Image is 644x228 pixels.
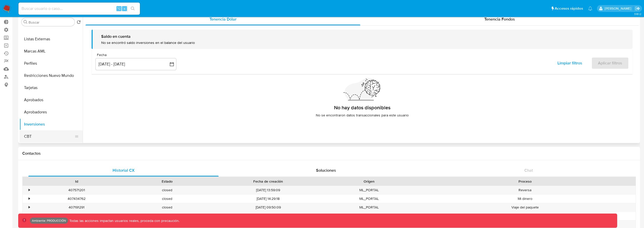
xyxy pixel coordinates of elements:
[113,167,135,173] span: Historial CX
[124,6,125,11] span: s
[122,186,213,194] div: closed
[31,195,122,203] div: 407434762
[68,218,179,223] p: Todas las acciones impactan usuarios reales, proceda con precaución.
[418,179,632,184] div: Proceso
[24,20,28,24] button: Buscar
[414,203,636,212] div: Viaje del paquete
[29,188,30,192] div: •
[324,212,414,220] div: ML_PORTAL
[122,212,213,220] div: closed
[22,151,636,156] h1: Contactos
[555,6,583,11] span: Accesos rápidos
[31,186,122,194] div: 407571201
[213,212,324,220] div: [DATE] 08:56:23
[18,5,140,12] input: Buscar usuario o caso...
[122,203,213,212] div: closed
[216,179,320,184] div: Fecha de creación
[414,212,636,220] div: Reversa
[635,6,640,11] a: Salir
[213,186,324,194] div: [DATE] 13:59:09
[19,57,83,69] button: Perfiles
[128,5,138,12] button: search-icon
[31,203,122,212] div: 407191291
[77,20,81,26] button: Volver al orden por defecto
[31,212,122,220] div: 407180552
[414,195,636,203] div: Mi dinero
[126,179,209,184] div: Estado
[213,203,324,212] div: [DATE] 09:50:09
[316,167,336,173] span: Soluciones
[35,179,118,184] div: Id
[29,205,30,210] div: •
[524,167,533,173] span: Chat
[122,195,213,203] div: closed
[588,6,592,11] a: Notificaciones
[213,195,324,203] div: [DATE] 14:29:18
[19,82,83,94] button: Tarjetas
[19,94,83,106] button: Aprobados
[29,20,73,25] input: Buscar
[32,220,66,222] p: Ambiente: PRODUCCIÓN
[19,45,83,57] button: Marcas AML
[605,6,633,11] p: kevin.palacios@mercadolibre.com
[324,186,414,194] div: ML_PORTAL
[19,69,83,82] button: Restricciones Nuevo Mundo
[19,33,83,45] button: Listas Externas
[29,196,30,201] div: •
[117,6,121,11] span: ⌥
[324,203,414,212] div: ML_PORTAL
[634,12,641,16] span: 3.161.2
[327,179,411,184] div: Origen
[324,195,414,203] div: ML_PORTAL
[19,130,79,143] button: CBT
[19,106,83,118] button: Aprobadores
[19,118,83,130] button: Inversiones
[414,186,636,194] div: Reversa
